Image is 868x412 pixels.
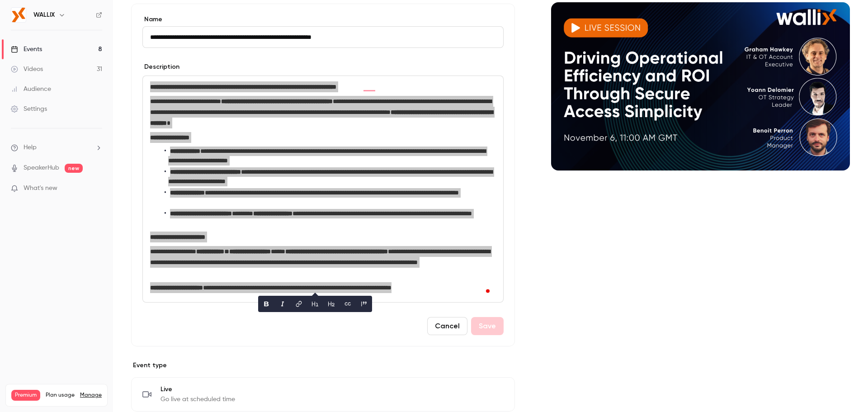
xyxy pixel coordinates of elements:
[11,65,43,74] div: Videos
[11,45,42,54] div: Events
[24,163,59,173] a: SpeakerHub
[65,164,83,173] span: new
[11,390,40,401] span: Premium
[142,15,504,24] label: Name
[11,104,47,114] div: Settings
[46,392,75,399] span: Plan usage
[11,8,26,22] img: WALLIX
[275,297,290,311] button: italic
[11,143,102,152] li: help-dropdown-opener
[160,385,235,394] span: Live
[143,76,503,302] div: editor
[24,184,57,193] span: What's new
[11,85,51,94] div: Audience
[142,76,504,303] section: description
[24,143,37,152] span: Help
[142,62,179,71] label: Description
[427,317,467,335] button: Cancel
[160,395,235,404] span: Go live at scheduled time
[357,297,371,311] button: blockquote
[33,10,55,19] h6: WALLIX
[259,297,274,311] button: bold
[80,392,102,399] a: Manage
[131,361,515,370] p: Event type
[91,185,102,193] iframe: Noticeable Trigger
[143,76,503,302] div: To enrich screen reader interactions, please activate Accessibility in Grammarly extension settings
[292,297,306,311] button: link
